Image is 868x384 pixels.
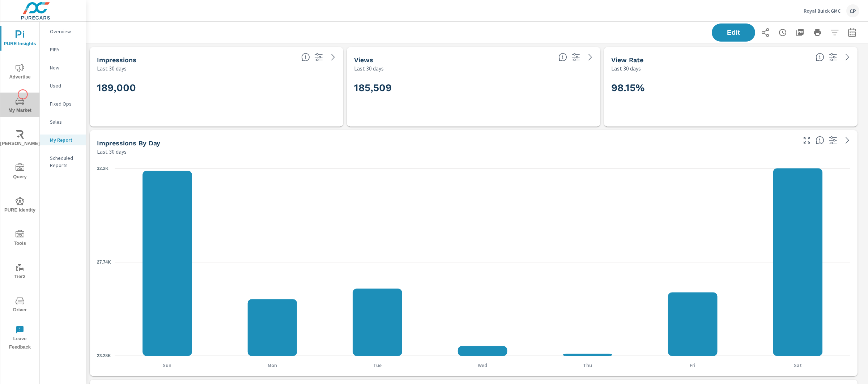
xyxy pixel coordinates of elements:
p: Last 30 days [354,64,384,73]
div: Used [40,80,86,91]
div: Overview [40,26,86,37]
p: Last 30 days [611,64,641,73]
p: Last 30 days [97,147,127,156]
p: Sales [50,118,80,125]
p: Sat [785,362,810,369]
span: Tools [3,230,37,248]
p: Fri [680,362,705,369]
button: Print Report [810,25,825,40]
button: Make Fullscreen [801,135,813,146]
a: See more details in report [584,51,596,63]
div: PIPA [40,44,86,55]
span: Advertise [3,64,37,81]
h2: 98.15% [611,81,850,94]
div: Fixed Ops [40,98,86,109]
span: My Market [3,97,37,115]
p: My Report [50,136,80,144]
a: See more details in report [327,51,339,63]
p: Tue [365,362,390,369]
span: Percentage of Impressions where the ad was viewed completely. “Impressions” divided by “Views”. [... [816,53,824,61]
a: See more details in report [842,135,853,146]
div: New [40,62,86,73]
p: Scheduled Reports [50,154,80,169]
p: Royal Buick GMC [804,8,841,14]
div: Scheduled Reports [40,153,86,171]
h5: Impressions [97,56,136,64]
span: PURE Identity [3,197,37,214]
div: CP [846,4,859,17]
span: Number of times your connected TV ad was presented to a user. [Source: This data is provided by t... [301,53,310,61]
h2: 185,509 [354,81,593,94]
p: PIPA [50,46,80,53]
span: Leave Feedback [3,325,37,351]
span: [PERSON_NAME] [3,130,37,148]
p: Used [50,82,80,89]
a: See more details in report [842,51,853,63]
div: Sales [40,116,86,127]
p: Fixed Ops [50,100,80,107]
div: nav menu [0,22,39,354]
text: 27.74K [97,260,111,265]
p: Sun [154,362,180,369]
p: Overview [50,28,80,35]
p: Last 30 days [97,64,127,73]
text: 23.28K [97,353,111,358]
h2: 189,000 [97,81,336,94]
p: New [50,64,80,71]
span: The number of impressions, broken down by the day of the week they occurred. [816,136,824,145]
p: Mon [260,362,285,369]
p: Wed [470,362,495,369]
span: Query [3,163,37,181]
h5: View Rate [611,56,643,64]
span: Driver [3,296,37,314]
h5: Views [354,56,373,64]
span: Edit [719,29,748,36]
h5: Impressions by Day [97,139,160,147]
text: 32.2K [97,166,109,171]
span: Tier2 [3,263,37,281]
p: Thu [575,362,600,369]
span: Number of times your connected TV ad was viewed completely by a user. [Source: This data is provi... [558,53,567,61]
button: "Export Report to PDF" [793,25,807,40]
button: Share Report [758,25,773,40]
span: PURE Insights [3,30,37,48]
div: My Report [40,135,86,145]
button: Select Date Range [845,25,859,40]
button: Edit [712,24,755,42]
